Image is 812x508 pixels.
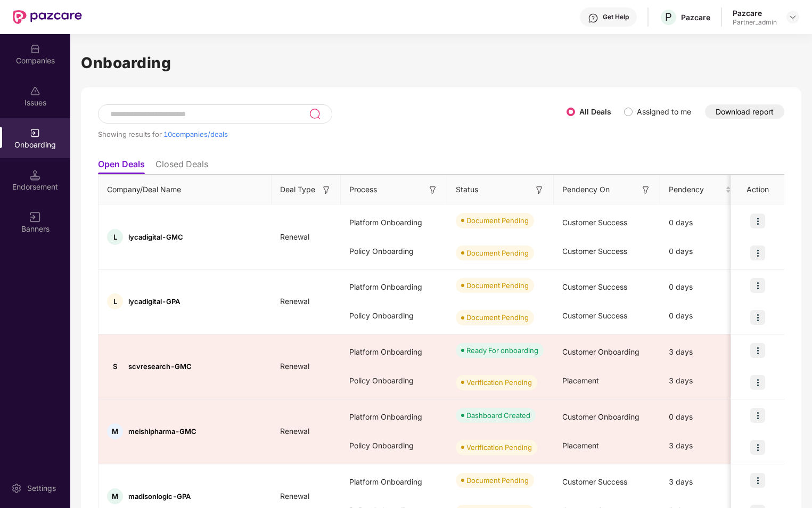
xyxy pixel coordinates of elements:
span: Pendency [669,184,723,195]
img: icon [750,343,765,358]
div: Settings [24,483,59,494]
span: 10 companies/deals [163,130,228,138]
span: Renewal [272,491,318,501]
img: svg+xml;base64,PHN2ZyB3aWR0aD0iMTYiIGhlaWdodD0iMTYiIHZpZXdCb3g9IjAgMCAxNiAxNiIgZmlsbD0ibm9uZSIgeG... [30,212,40,223]
div: Document Pending [466,248,529,258]
div: 3 days [660,366,740,395]
img: icon [750,245,765,260]
img: svg+xml;base64,PHN2ZyB3aWR0aD0iMjQiIGhlaWdodD0iMjUiIHZpZXdCb3g9IjAgMCAyNCAyNSIgZmlsbD0ibm9uZSIgeG... [309,108,321,120]
img: icon [750,408,765,423]
div: S [107,358,123,374]
span: Customer Onboarding [562,347,639,356]
div: Partner_admin [733,18,777,27]
span: meishipharma-GMC [128,427,196,436]
div: Platform Onboarding [341,403,447,431]
img: svg+xml;base64,PHN2ZyB3aWR0aD0iMTYiIGhlaWdodD0iMTYiIHZpZXdCb3g9IjAgMCAxNiAxNiIgZmlsbD0ibm9uZSIgeG... [641,185,651,195]
div: Ready For onboarding [466,345,538,356]
img: icon [750,278,765,293]
span: P [665,11,672,23]
label: All Deals [579,107,611,116]
img: svg+xml;base64,PHN2ZyB3aWR0aD0iMTYiIGhlaWdodD0iMTYiIHZpZXdCb3g9IjAgMCAxNiAxNiIgZmlsbD0ibm9uZSIgeG... [321,185,332,195]
img: icon [750,310,765,325]
div: Dashboard Created [466,410,530,421]
div: Document Pending [466,280,529,291]
span: Status [456,184,478,195]
li: Open Deals [98,159,145,174]
span: Customer Onboarding [562,412,639,421]
div: 3 days [660,431,740,460]
div: 0 days [660,208,740,237]
div: Pazcare [733,8,777,18]
span: Renewal [272,232,318,241]
div: 0 days [660,237,740,266]
div: Policy Onboarding [341,237,447,266]
div: Policy Onboarding [341,366,447,395]
button: Download report [705,104,784,119]
img: svg+xml;base64,PHN2ZyB3aWR0aD0iMTYiIGhlaWdodD0iMTYiIHZpZXdCb3g9IjAgMCAxNiAxNiIgZmlsbD0ibm9uZSIgeG... [534,185,545,195]
div: Pazcare [681,12,710,22]
span: Renewal [272,297,318,306]
div: Platform Onboarding [341,338,447,366]
img: icon [750,473,765,488]
div: 0 days [660,403,740,431]
li: Closed Deals [155,159,208,174]
div: Showing results for [98,130,567,138]
img: svg+xml;base64,PHN2ZyBpZD0iSXNzdWVzX2Rpc2FibGVkIiB4bWxucz0iaHR0cDovL3d3dy53My5vcmcvMjAwMC9zdmciIH... [30,86,40,96]
span: Renewal [272,362,318,371]
div: M [107,488,123,504]
img: New Pazcare Logo [13,10,82,24]
div: 3 days [660,338,740,366]
div: M [107,423,123,439]
span: Pendency On [562,184,610,195]
div: Document Pending [466,312,529,323]
img: icon [750,375,765,390]
img: svg+xml;base64,PHN2ZyBpZD0iQ29tcGFuaWVzIiB4bWxucz0iaHR0cDovL3d3dy53My5vcmcvMjAwMC9zdmciIHdpZHRoPS... [30,44,40,54]
span: lycadigital-GPA [128,297,180,306]
span: Customer Success [562,218,627,227]
img: svg+xml;base64,PHN2ZyB3aWR0aD0iMjAiIGhlaWdodD0iMjAiIHZpZXdCb3g9IjAgMCAyMCAyMCIgZmlsbD0ibm9uZSIgeG... [30,128,40,138]
div: 0 days [660,301,740,330]
span: Customer Success [562,282,627,291]
th: Action [731,175,784,204]
th: Pendency [660,175,740,204]
div: Document Pending [466,215,529,226]
label: Assigned to me [637,107,691,116]
img: svg+xml;base64,PHN2ZyBpZD0iU2V0dGluZy0yMHgyMCIgeG1sbnM9Imh0dHA6Ly93d3cudzMub3JnLzIwMDAvc3ZnIiB3aW... [11,483,22,494]
span: scvresearch-GMC [128,362,192,371]
div: 0 days [660,273,740,301]
div: L [107,293,123,309]
div: Policy Onboarding [341,431,447,460]
img: svg+xml;base64,PHN2ZyBpZD0iRHJvcGRvd24tMzJ4MzIiIHhtbG5zPSJodHRwOi8vd3d3LnczLm9yZy8yMDAwL3N2ZyIgd2... [789,13,797,21]
h1: Onboarding [81,51,801,75]
img: icon [750,440,765,455]
div: Platform Onboarding [341,468,447,496]
span: Customer Success [562,247,627,256]
span: madisonlogic-GPA [128,492,191,501]
th: Company/Deal Name [99,175,272,204]
img: svg+xml;base64,PHN2ZyB3aWR0aD0iMTYiIGhlaWdodD0iMTYiIHZpZXdCb3g9IjAgMCAxNiAxNiIgZmlsbD0ibm9uZSIgeG... [428,185,438,195]
div: Get Help [603,13,629,21]
span: lycadigital-GMC [128,233,183,241]
span: Renewal [272,427,318,436]
span: Placement [562,376,599,385]
span: Customer Success [562,477,627,486]
span: Deal Type [280,184,315,195]
span: Process [349,184,377,195]
img: svg+xml;base64,PHN2ZyB3aWR0aD0iMTQuNSIgaGVpZ2h0PSIxNC41IiB2aWV3Qm94PSIwIDAgMTYgMTYiIGZpbGw9Im5vbm... [30,170,40,181]
span: Placement [562,441,599,450]
div: L [107,229,123,245]
div: Platform Onboarding [341,273,447,301]
div: Document Pending [466,475,529,486]
img: svg+xml;base64,PHN2ZyBpZD0iSGVscC0zMngzMiIgeG1sbnM9Imh0dHA6Ly93d3cudzMub3JnLzIwMDAvc3ZnIiB3aWR0aD... [588,13,598,23]
div: Platform Onboarding [341,208,447,237]
img: icon [750,214,765,228]
span: Customer Success [562,311,627,320]
div: Verification Pending [466,442,532,453]
div: Policy Onboarding [341,301,447,330]
div: 3 days [660,468,740,496]
div: Verification Pending [466,377,532,388]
